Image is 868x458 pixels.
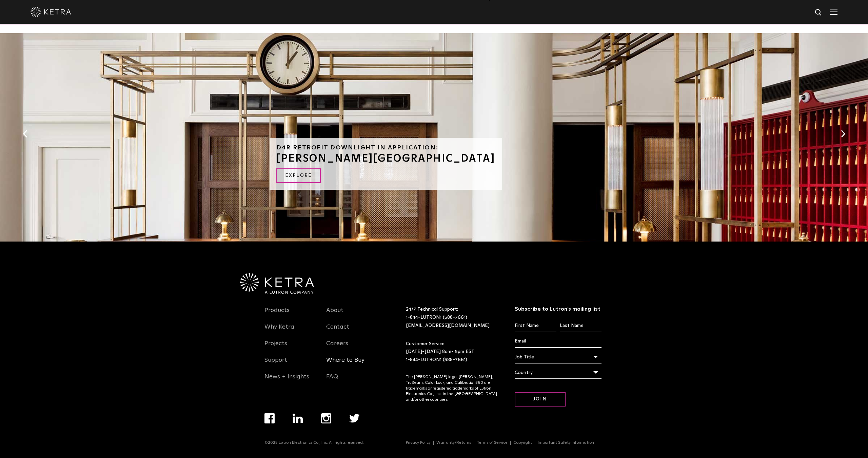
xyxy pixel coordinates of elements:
img: search icon [814,8,823,17]
img: Hamburger%20Nav.svg [830,8,837,15]
p: Customer Service: [DATE]-[DATE] 8am- 5pm EST [406,340,498,364]
a: News + Insights [264,373,309,389]
a: Projects [264,340,287,355]
p: 24/7 Technical Support: [406,306,498,330]
a: 1-844-LUTRON1 (588-7661) [406,357,467,362]
a: Warranty/Returns [434,441,474,445]
a: About [326,307,343,322]
div: Job Title [515,351,602,363]
a: 1-844-LUTRON1 (588-7661) [406,315,467,320]
img: ketra-logo-2019-white [31,7,71,17]
div: Country [515,366,602,379]
div: Navigation Menu [264,306,316,389]
input: Email [515,335,602,348]
a: Privacy Policy [403,441,434,445]
a: Where to Buy [326,356,364,372]
div: Navigation Menu [406,440,604,445]
a: Products [264,307,290,322]
button: Next [840,129,846,138]
a: Copyright [511,441,535,445]
a: Why Ketra [264,323,294,339]
h6: D4R Retrofit Downlight in Application: [276,145,495,151]
a: Terms of Service [474,441,511,445]
p: The [PERSON_NAME] logo, [PERSON_NAME], TruBeam, Color Lock, and Calibration360 are trademarks or ... [406,374,498,403]
a: Support [264,356,287,372]
input: First Name [515,319,556,332]
button: Previous [22,129,28,138]
input: Last Name [560,319,601,332]
input: Join [515,392,566,407]
img: Ketra-aLutronCo_White_RGB [240,273,314,294]
img: linkedin [293,414,303,423]
h3: [PERSON_NAME][GEOGRAPHIC_DATA] [276,153,495,164]
a: Important Safety Information [535,441,597,445]
a: EXPLORE [276,168,321,183]
p: ©2025 Lutron Electronics Co., Inc. All rights reserved. [264,440,364,445]
img: facebook [264,413,275,423]
div: Navigation Menu [264,413,377,440]
a: Contact [326,323,349,339]
a: FAQ [326,373,338,389]
h3: Subscribe to Lutron’s mailing list [515,306,602,313]
img: twitter [349,414,360,423]
a: Careers [326,340,348,355]
div: Navigation Menu [326,306,378,389]
a: [EMAIL_ADDRESS][DOMAIN_NAME] [406,323,490,328]
img: instagram [321,413,331,423]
